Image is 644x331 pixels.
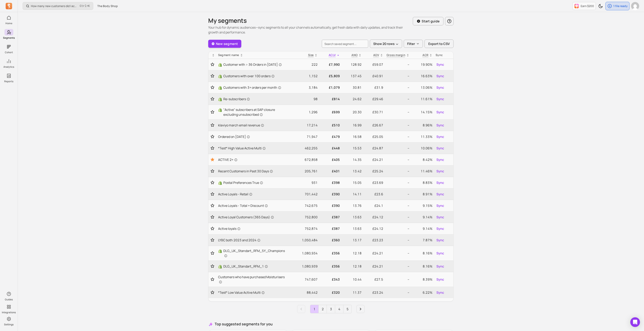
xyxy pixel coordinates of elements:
[88,4,90,8] kbd: K
[365,290,383,295] p: £23.24
[292,203,318,208] p: 742,675
[218,249,222,253] img: Shopify
[413,97,432,101] p: 11.61%
[321,169,340,174] p: £401
[436,237,445,243] button: Sync
[292,238,318,243] p: 1,050,484
[343,226,362,231] p: 13.63
[321,226,340,231] p: £387
[581,4,594,8] p: Earn $200
[218,226,288,231] a: Active loyals
[343,290,362,295] p: 11.37
[436,238,444,243] span: Sync
[210,277,215,281] button: Toggle favorite
[386,146,409,151] p: --
[218,86,222,90] img: Shopify
[210,264,215,268] button: Toggle favorite
[373,53,379,57] p: AOV
[208,25,413,35] p: Your hub for dynamic audiences—sync segments to all your channels automatically, get fresh data w...
[343,264,362,269] p: 12.18
[218,275,288,284] a: Customers who have purchased Moisturisers
[218,74,288,78] a: ShopifyCustomers with over 100 orders
[4,290,13,302] button: Guides
[597,2,605,10] button: Toggle dark mode
[223,107,288,117] span: "Active" subscribers at SAP closure excluding unsubscribed
[386,215,409,220] p: --
[218,248,288,258] a: ShopifyDLG_UK_Standart_RFM_5Y_Champions
[210,62,215,67] button: Toggle favorite
[218,53,288,57] div: Segment name
[4,323,14,326] p: Settings
[386,169,409,174] p: --
[365,238,383,243] p: £23.23
[218,63,222,67] img: Shopify
[386,192,409,197] p: --
[343,238,362,243] p: 13.17
[343,277,362,282] p: 10.44
[308,53,314,57] span: Size
[413,180,432,185] p: 8.83%
[5,298,13,301] p: Guides
[436,277,444,282] span: Sync
[436,74,444,78] span: Sync
[95,2,120,10] button: The Body Shop
[223,74,275,78] span: Customers with over 100 orders
[23,2,93,10] button: How many new customers did I acquire this period?Ctrl+K
[436,96,445,102] button: Sync
[218,74,222,78] img: Shopify
[365,169,383,174] p: £25.24
[218,157,288,162] a: ACTIVE 2+
[292,180,318,185] p: 931
[436,133,445,140] button: Sync
[208,40,241,48] a: New segment
[321,238,340,243] p: £360
[292,134,318,139] p: 71,947
[210,135,215,139] button: Toggle favorite
[2,311,16,314] p: Integrations
[322,40,368,48] input: search
[436,109,445,115] button: Sync
[218,134,250,139] span: Ordered on [DATE]
[210,215,215,219] button: Toggle favorite
[343,203,362,208] p: 13.76
[365,62,383,67] p: £59.07
[386,74,409,78] p: --
[424,40,454,48] button: Export to CSV
[4,80,13,83] p: Reports
[436,134,444,139] span: Sync
[80,4,87,8] kbd: Ctrl
[356,305,365,313] a: Next page
[436,263,445,270] button: Sync
[413,17,443,25] button: Start guide
[343,180,362,185] p: 15.05
[386,238,409,243] p: --
[218,192,288,197] a: Active Loyals - Retail
[218,146,266,151] span: *Test* High Value Active Multi
[292,123,318,128] p: 17,214
[292,146,318,151] p: 462,255
[321,62,340,67] p: £7,990
[335,305,343,313] a: Page 4
[386,110,409,114] p: --
[365,97,383,101] p: £29.46
[413,277,432,282] p: 8.39%
[386,180,409,185] p: --
[218,107,288,117] a: Shopify"Active" subscribers at SAP closure excluding unsubscribed
[413,169,432,174] p: 11.46%
[436,145,445,151] button: Sync
[365,123,383,128] p: £26.67
[218,203,268,208] span: Active Loyals - Total + Discount
[436,180,444,185] span: Sync
[436,250,445,256] button: Sync
[218,238,288,243] a: LYBC both 2023 and 2024
[218,226,240,231] span: Active loyals
[292,215,318,220] p: 752,800
[436,264,444,269] span: Sync
[292,110,318,114] p: 1,296
[218,290,288,295] a: *Test* Low Value Active Multi
[5,51,13,54] p: Cohort
[386,134,409,139] p: --
[292,192,318,197] p: 701,442
[436,203,444,208] span: Sync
